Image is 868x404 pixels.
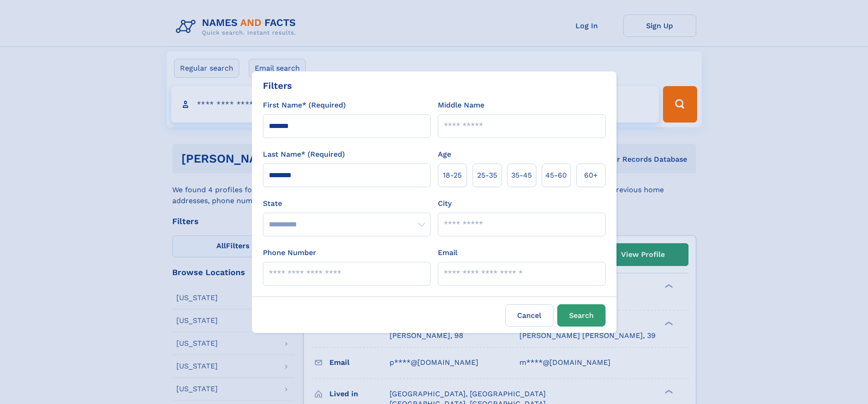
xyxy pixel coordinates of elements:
[263,100,346,111] label: First Name* (Required)
[477,170,497,181] span: 25‑35
[438,247,457,258] label: Email
[263,198,431,209] label: State
[505,304,554,327] label: Cancel
[438,149,451,160] label: Age
[438,100,484,111] label: Middle Name
[263,149,345,160] label: Last Name* (Required)
[557,304,606,327] button: Search
[263,247,316,258] label: Phone Number
[545,170,567,181] span: 45‑60
[263,79,292,92] div: Filters
[443,170,462,181] span: 18‑25
[584,170,598,181] span: 60+
[511,170,532,181] span: 35‑45
[438,198,452,209] label: City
